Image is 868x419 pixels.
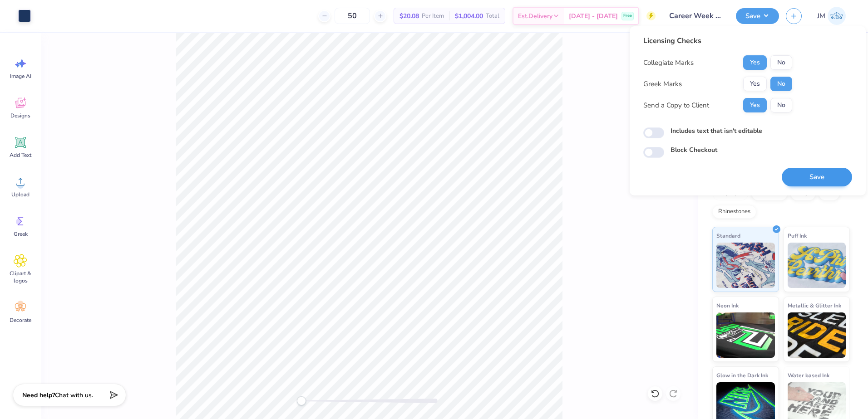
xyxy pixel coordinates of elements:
span: Add Text [10,151,31,159]
span: Clipart & logos [5,270,35,284]
span: Total [486,11,499,21]
input: – – [335,8,370,24]
input: Untitled Design [662,7,729,25]
img: Puff Ink [788,243,846,288]
span: Greek [14,230,28,238]
img: Neon Ink [716,312,775,358]
div: Send a Copy to Client [643,100,709,111]
span: Per Item [422,11,444,21]
button: Save [736,8,779,24]
button: No [770,98,792,112]
span: Metallic & Glitter Ink [788,301,841,310]
span: Water based Ink [788,370,829,380]
button: Yes [743,77,767,91]
img: Metallic & Glitter Ink [788,312,846,358]
button: No [770,77,792,91]
span: Glow in the Dark Ink [716,370,768,380]
button: Yes [743,98,767,112]
div: Collegiate Marks [643,58,694,68]
div: Rhinestones [712,205,756,219]
span: Decorate [10,317,31,324]
span: Neon Ink [716,301,739,310]
div: Greek Marks [643,79,682,89]
button: Yes [743,55,767,70]
label: Block Checkout [671,145,717,155]
div: Licensing Checks [643,35,792,46]
span: [DATE] - [DATE] [569,11,618,21]
span: $20.08 [399,11,419,21]
span: Upload [11,191,30,198]
button: Save [782,168,852,186]
span: $1,004.00 [455,11,483,21]
img: Standard [716,243,775,288]
span: Free [623,13,632,19]
span: Chat with us. [55,391,93,400]
img: Joshua Malaki [828,7,846,25]
span: Puff Ink [788,231,807,240]
span: Est. Delivery [518,11,552,21]
button: No [770,55,792,70]
span: Image AI [10,73,31,80]
div: Accessibility label [297,396,306,405]
a: JM [813,7,850,25]
span: Standard [716,231,740,240]
span: JM [817,11,825,21]
strong: Need help? [22,391,55,400]
span: Designs [10,112,30,119]
label: Includes text that isn't editable [671,126,762,136]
